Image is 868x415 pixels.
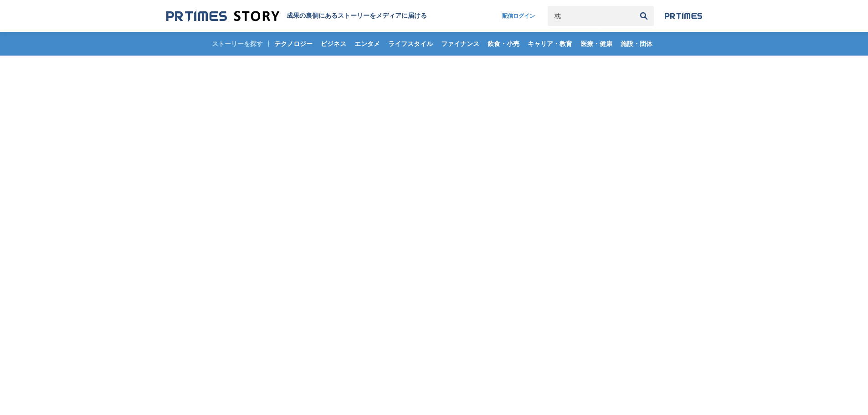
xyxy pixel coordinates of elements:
span: ビジネス [317,40,350,48]
span: エンタメ [351,40,384,48]
a: ファイナンス [437,32,483,56]
a: テクノロジー [271,32,316,56]
span: 飲食・小売 [484,40,523,48]
h1: 成果の裏側にあるストーリーをメディアに届ける [287,12,427,20]
a: 飲食・小売 [484,32,523,56]
span: 施設・団体 [617,40,656,48]
button: 検索 [634,6,654,26]
a: 施設・団体 [617,32,656,56]
a: キャリア・教育 [524,32,576,56]
a: ビジネス [317,32,350,56]
a: エンタメ [351,32,384,56]
span: キャリア・教育 [524,40,576,48]
a: 医療・健康 [577,32,616,56]
img: 成果の裏側にあるストーリーをメディアに届ける [166,10,279,22]
a: 成果の裏側にあるストーリーをメディアに届ける 成果の裏側にあるストーリーをメディアに届ける [166,10,427,22]
span: ライフスタイル [385,40,437,48]
span: 医療・健康 [577,40,616,48]
span: テクノロジー [271,40,316,48]
a: ライフスタイル [385,32,437,56]
img: prtimes [665,12,702,20]
input: キーワードで検索 [548,6,634,26]
a: 配信ログイン [493,6,544,26]
span: ファイナンス [437,40,483,48]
